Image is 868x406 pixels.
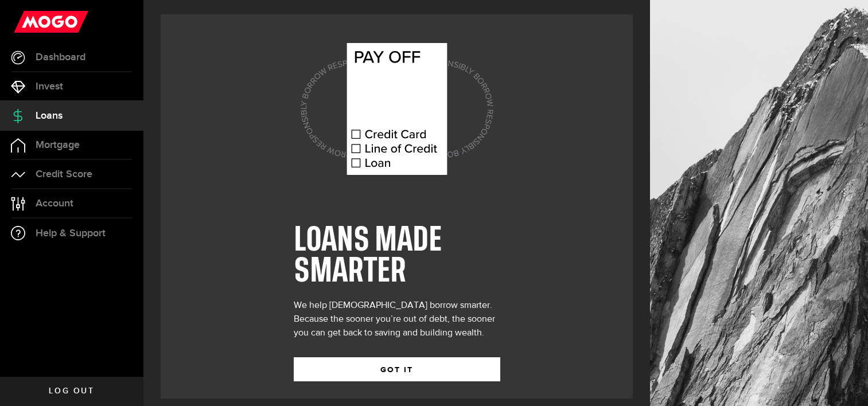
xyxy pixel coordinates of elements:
[36,111,63,121] span: Loans
[294,299,500,340] div: We help [DEMOGRAPHIC_DATA] borrow smarter. Because the sooner you’re out of debt, the sooner you ...
[36,140,80,150] span: Mortgage
[294,225,500,287] h1: LOANS MADE SMARTER
[49,387,94,395] span: Log out
[36,198,73,209] span: Account
[36,81,63,92] span: Invest
[294,357,500,381] button: GOT IT
[36,169,92,179] span: Credit Score
[36,228,106,239] span: Help & Support
[36,52,85,63] span: Dashboard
